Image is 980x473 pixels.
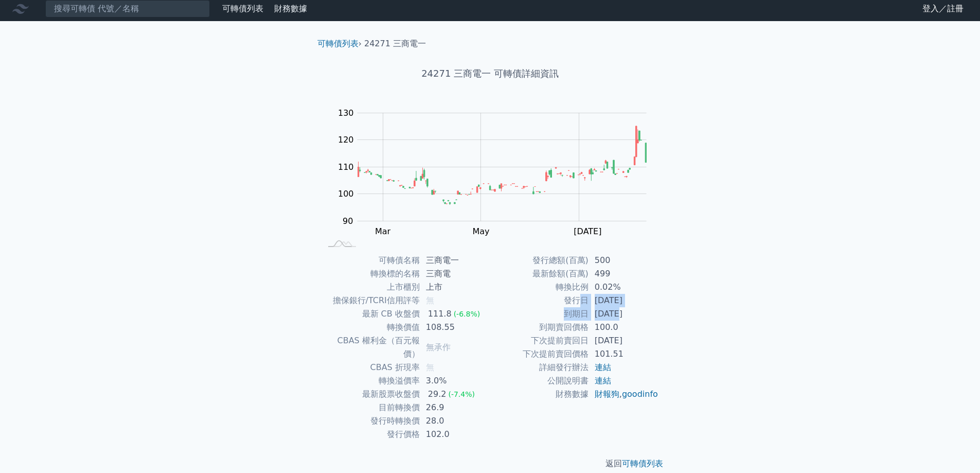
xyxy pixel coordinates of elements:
td: 上市 [420,281,490,294]
td: 發行時轉換價 [322,414,420,428]
td: 28.0 [420,414,490,428]
td: 102.0 [420,428,490,441]
td: 擔保銀行/TCRI信用評等 [322,294,420,307]
td: 發行價格 [322,428,420,441]
td: 轉換價值 [322,321,420,334]
a: 可轉債列表 [622,459,663,468]
td: 499 [589,267,659,281]
g: Chart [333,108,662,257]
td: 下次提前賣回日 [490,334,589,347]
p: 返回 [309,458,671,470]
td: 0.02% [589,281,659,294]
td: 108.55 [420,321,490,334]
td: 26.9 [420,401,490,414]
span: (-6.8%) [454,310,480,318]
tspan: [DATE] [574,226,601,236]
td: CBAS 權利金（百元報價） [322,334,420,361]
a: 登入／註冊 [914,1,972,17]
a: 財務數據 [274,4,307,13]
td: 公開說明書 [490,374,589,388]
tspan: Mar [375,226,391,236]
iframe: Chat Widget [929,424,980,473]
td: 詳細發行辦法 [490,361,589,374]
a: goodinfo [622,389,658,399]
td: 發行日 [490,294,589,307]
tspan: 100 [338,189,354,199]
td: [DATE] [589,307,659,321]
a: 連結 [595,376,611,386]
div: 111.8 [426,307,454,321]
tspan: 130 [338,108,354,118]
td: 最新餘額(百萬) [490,267,589,281]
td: 轉換比例 [490,281,589,294]
td: 下次提前賣回價格 [490,347,589,361]
div: 29.2 [426,388,449,401]
td: 101.51 [589,347,659,361]
td: [DATE] [589,294,659,307]
a: 可轉債列表 [317,39,359,48]
td: 3.0% [420,374,490,388]
td: 發行總額(百萬) [490,254,589,267]
tspan: 110 [338,162,354,172]
td: 財務數據 [490,388,589,401]
tspan: 90 [343,216,353,226]
span: 無承作 [426,342,451,352]
span: (-7.4%) [448,390,475,398]
a: 可轉債列表 [222,4,263,13]
td: CBAS 折現率 [322,361,420,374]
td: 100.0 [589,321,659,334]
div: 聊天小工具 [929,424,980,473]
span: 無 [426,295,434,305]
a: 連結 [595,362,611,372]
td: [DATE] [589,334,659,347]
td: 到期日 [490,307,589,321]
td: 轉換標的名稱 [322,267,420,281]
td: 上市櫃別 [322,281,420,294]
li: › [317,38,362,50]
a: 財報狗 [595,389,619,399]
li: 24271 三商電一 [364,38,426,50]
h1: 24271 三商電一 可轉債詳細資訊 [309,66,671,81]
td: 最新 CB 收盤價 [322,307,420,321]
tspan: 120 [338,135,354,145]
td: 三商電一 [420,254,490,267]
td: 轉換溢價率 [322,374,420,388]
td: 到期賣回價格 [490,321,589,334]
td: 三商電 [420,267,490,281]
td: 目前轉換價 [322,401,420,414]
tspan: May [472,226,489,236]
td: 500 [589,254,659,267]
td: 最新股票收盤價 [322,388,420,401]
td: 可轉債名稱 [322,254,420,267]
td: , [589,388,659,401]
span: 無 [426,362,434,372]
